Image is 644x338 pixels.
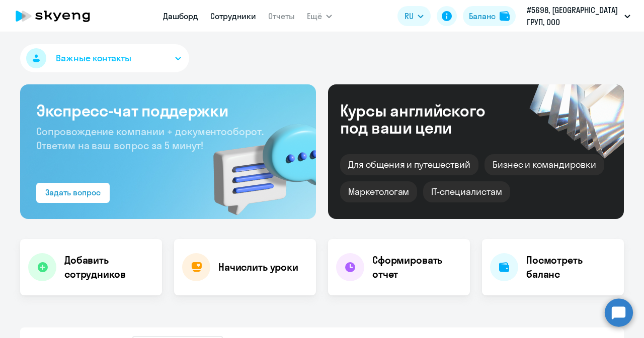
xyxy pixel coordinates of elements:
[268,11,295,21] a: Отчеты
[199,106,316,219] img: bg-img
[36,183,110,203] button: Задать вопрос
[36,100,300,121] h3: Экспресс-чат поддержки
[405,10,414,22] span: RU
[340,154,478,175] div: Для общения и путешествий
[45,186,101,198] div: Задать вопрос
[522,4,635,28] button: #5698, [GEOGRAPHIC_DATA] ГРУП, ООО
[469,10,496,22] div: Баланс
[218,260,298,274] h4: Начислить уроки
[307,10,322,22] span: Ещё
[56,52,131,65] span: Важные контакты
[485,154,604,175] div: Бизнес и командировки
[307,6,332,26] button: Ещё
[463,6,516,26] button: Балансbalance
[163,11,198,21] a: Дашборд
[340,181,417,202] div: Маркетологам
[20,44,189,72] button: Важные контакты
[36,125,264,152] span: Сопровождение компании + документооборот. Ответим на ваш вопрос за 5 минут!
[423,181,510,202] div: IT-специалистам
[210,11,256,21] a: Сотрудники
[64,253,154,281] h4: Добавить сотрудников
[340,102,512,136] div: Курсы английского под ваши цели
[526,253,616,281] h4: Посмотреть баланс
[372,253,462,281] h4: Сформировать отчет
[500,11,510,21] img: balance
[527,4,620,28] p: #5698, [GEOGRAPHIC_DATA] ГРУП, ООО
[397,6,431,26] button: RU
